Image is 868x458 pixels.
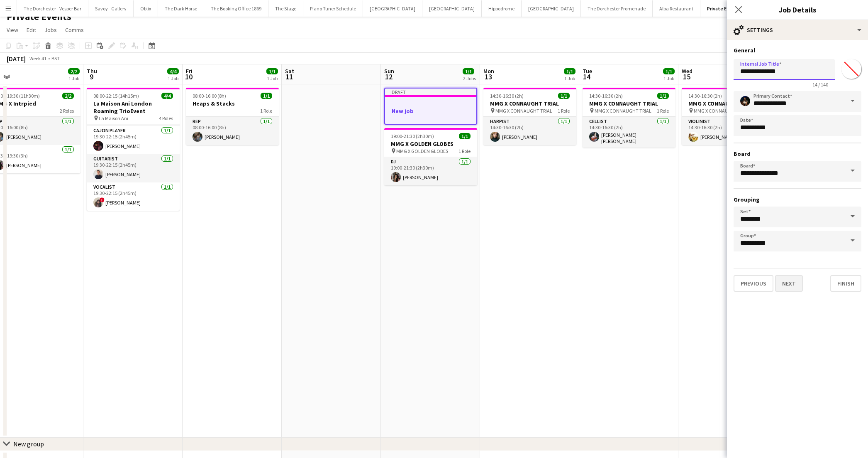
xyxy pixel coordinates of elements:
span: 14:30-16:30 (2h) [589,93,623,99]
span: 1/1 [558,93,570,99]
span: 1/1 [657,93,669,99]
a: Edit [23,25,39,35]
app-job-card: 19:00-21:30 (2h30m)1/1MMG X GOLDEN GLOBES MMG X GOLDEN GLOBES1 RoleDJ1/119:00-21:30 (2h30m)[PERSO... [384,128,477,185]
span: 2/2 [68,68,80,74]
span: 1/1 [459,133,471,139]
button: The Dorchester Promenade [581,0,653,17]
span: 11 [284,72,294,81]
span: Mon [483,67,494,75]
button: [GEOGRAPHIC_DATA] [522,0,581,17]
span: 1/1 [261,93,272,99]
span: MMG X CONNAUGHT TRIAL [694,108,751,114]
button: Piano Tuner Schedule [303,0,363,17]
h3: General [734,47,861,54]
h3: Heaps & Stacks [186,100,279,107]
app-card-role: Cajon Player1/119:30-22:15 (2h45m)[PERSON_NAME] [87,126,180,154]
span: 2 Roles [60,108,74,114]
h3: Grouping [734,196,861,203]
div: 1 Job [267,75,278,81]
span: 14 / 140 [806,81,835,88]
button: Savoy - Gallery [88,0,134,17]
div: 1 Job [663,75,674,81]
span: 1 Role [657,108,669,114]
app-job-card: 14:30-16:30 (2h)1/1MMG X CONNAUGHT TRIAL MMG X CONNAUGHT TRIAL1 RoleViolinist1/114:30-16:30 (2h)[... [682,88,775,145]
app-card-role: DJ1/119:00-21:30 (2h30m)[PERSON_NAME] [384,157,477,185]
span: 1 Role [558,108,570,114]
div: New group [13,440,44,448]
button: [GEOGRAPHIC_DATA] [422,0,482,17]
span: Edit [27,26,36,34]
button: [GEOGRAPHIC_DATA] [363,0,422,17]
button: The Dorchester - Vesper Bar [17,0,88,17]
span: MMG X CONNAUGHT TRIAL [495,108,552,114]
h3: La Maison Ani London Roaming TrioEvent [87,100,180,115]
div: [DATE] [7,54,26,63]
button: Oblix [134,0,158,17]
div: Draft [385,89,476,95]
span: 1 Role [260,108,272,114]
span: MMG X GOLDEN GLOBES [396,148,448,154]
button: Previous [734,275,773,292]
h3: MMG X CONNAUGHT TRIAL [483,100,576,107]
button: The Dark Horse [158,0,204,17]
span: 14:30-16:30 (2h) [688,93,722,99]
span: 14:30-16:30 (2h) [490,93,524,99]
a: Comms [62,25,87,35]
h3: MMG X GOLDEN GLOBES [384,140,477,148]
span: MMG X CONNAUGHT TRIAL [595,108,651,114]
div: Settings [727,20,868,40]
app-job-card: 14:30-16:30 (2h)1/1MMG X CONNAUGHT TRIAL MMG X CONNAUGHT TRIAL1 RoleHarpist1/114:30-16:30 (2h)[PE... [483,88,576,145]
span: 1/1 [463,68,474,74]
span: 08:00-16:00 (8h) [193,93,226,99]
span: 10 [185,72,193,81]
span: Jobs [44,26,57,34]
span: 13 [482,72,494,81]
div: BST [51,55,60,62]
span: Sun [384,67,394,75]
span: 19:00-21:30 (2h30m) [391,133,434,139]
h3: MMG X CONNAUGHT TRIAL [583,100,675,107]
a: Jobs [41,25,60,35]
app-job-card: DraftNew job [384,88,477,125]
div: 1 Job [168,75,178,81]
button: Hippodrome [482,0,522,17]
h3: MMG X CONNAUGHT TRIAL [682,100,775,107]
span: 15 [680,72,692,81]
app-card-role: Harpist1/114:30-16:30 (2h)[PERSON_NAME] [483,117,576,145]
app-job-card: 08:00-22:15 (14h15m)4/4La Maison Ani London Roaming TrioEvent La Maison Ani4 RolesRep1/108:00-16:... [87,88,180,211]
button: Alba Restaurant [653,0,700,17]
h1: Private Events [7,10,71,23]
span: La Maison Ani [99,115,128,121]
span: 4 Roles [159,115,173,121]
div: 1 Job [68,75,79,81]
app-card-role: Violinist1/114:30-16:30 (2h)[PERSON_NAME] [682,117,775,145]
app-card-role: Rep1/108:00-16:00 (8h)[PERSON_NAME] [186,117,279,145]
span: 1 Role [458,148,471,154]
div: 1 Job [564,75,575,81]
span: Sat [285,67,294,75]
span: Fri [186,67,193,75]
span: Week 41 [27,55,48,62]
span: 14 [581,72,592,81]
span: View [7,26,18,34]
button: Private Events [700,0,747,17]
app-card-role: Guitarist1/119:30-22:15 (2h45m)[PERSON_NAME] [87,154,180,182]
a: View [3,25,22,35]
app-card-role: Cellist1/114:30-16:30 (2h)[PERSON_NAME] [PERSON_NAME] [583,117,675,148]
span: 1/1 [266,68,278,74]
span: 1/1 [663,68,675,74]
app-job-card: 08:00-16:00 (8h)1/1Heaps & Stacks1 RoleRep1/108:00-16:00 (8h)[PERSON_NAME] [186,88,279,145]
span: Thu [87,67,97,75]
span: ! [100,197,105,202]
span: 12 [383,72,394,81]
span: Comms [65,26,84,34]
span: 4/4 [161,93,173,99]
app-job-card: 14:30-16:30 (2h)1/1MMG X CONNAUGHT TRIAL MMG X CONNAUGHT TRIAL1 RoleCellist1/114:30-16:30 (2h)[PE... [583,88,675,148]
span: 9 [85,72,97,81]
span: Tue [583,67,592,75]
